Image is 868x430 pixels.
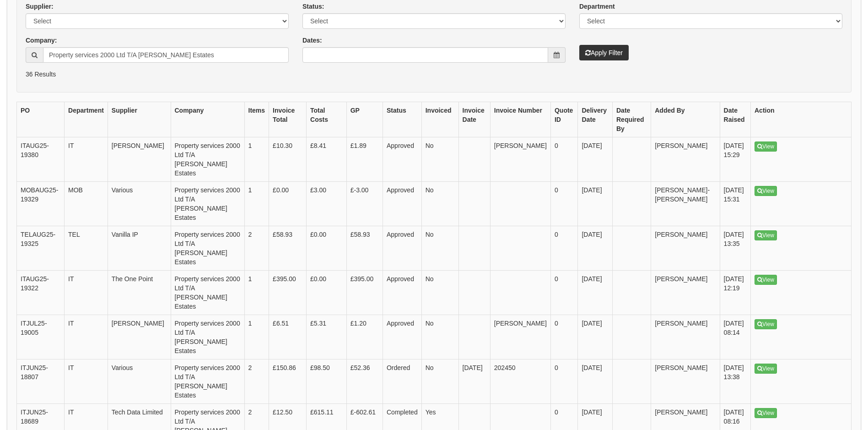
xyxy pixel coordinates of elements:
th: Department [65,102,108,137]
td: No [421,271,458,315]
td: MOB [65,182,108,226]
td: No [421,359,458,404]
td: £3.00 [307,182,347,226]
td: 1 [244,271,269,315]
td: [PERSON_NAME] [651,271,720,315]
a: View [755,408,777,418]
td: £150.86 [269,359,307,404]
td: [DATE] [578,226,613,271]
th: Quote ID [550,102,578,137]
td: IT [65,271,108,315]
td: [PERSON_NAME] [651,226,720,271]
td: 0 [550,359,578,404]
th: Date Raised [720,102,750,137]
td: [DATE] 15:29 [720,137,750,182]
td: Property services 2000 Ltd T/A [PERSON_NAME] Estates [171,226,244,271]
td: Property services 2000 Ltd T/A [PERSON_NAME] Estates [171,182,244,226]
td: Approved [383,137,421,182]
td: IT [65,359,108,404]
td: ITJUL25-19005 [17,315,65,359]
th: Added By [651,102,720,137]
td: Approved [383,271,421,315]
td: No [421,182,458,226]
th: GP [346,102,383,137]
td: [PERSON_NAME] [108,315,171,359]
a: View [755,364,777,374]
th: Company [171,102,244,137]
th: Total Costs [307,102,347,137]
td: MOBAUG25-19329 [17,182,65,226]
td: [DATE] [578,315,613,359]
td: £0.00 [307,226,347,271]
td: £395.00 [346,271,383,315]
td: 0 [550,182,578,226]
td: 0 [550,137,578,182]
label: Supplier: [26,2,54,11]
td: 1 [244,137,269,182]
label: Department [579,2,615,11]
td: IT [65,137,108,182]
th: Invoice Total [269,102,307,137]
td: £0.00 [307,271,347,315]
td: [DATE] 13:38 [720,359,750,404]
td: The One Point [108,271,171,315]
td: [DATE] 15:31 [720,182,750,226]
td: [PERSON_NAME] [108,137,171,182]
td: 202450 [490,359,550,404]
th: Items [244,102,269,137]
button: Apply Filter [579,45,629,60]
td: Property services 2000 Ltd T/A [PERSON_NAME] Estates [171,271,244,315]
td: £395.00 [269,271,307,315]
td: [DATE] [578,359,613,404]
th: Status [383,102,421,137]
td: [DATE] 08:14 [720,315,750,359]
th: Invoice Date [458,102,490,137]
a: View [755,275,777,285]
td: £8.41 [307,137,347,182]
th: Supplier [108,102,171,137]
td: [PERSON_NAME]-[PERSON_NAME] [651,182,720,226]
td: TELAUG25-19325 [17,226,65,271]
td: £1.89 [346,137,383,182]
p: 36 Results [26,70,842,79]
td: ITJUN25-18807 [17,359,65,404]
td: £-3.00 [346,182,383,226]
td: [PERSON_NAME] [651,315,720,359]
td: [PERSON_NAME] [490,315,550,359]
td: No [421,315,458,359]
td: ITAUG25-19380 [17,137,65,182]
td: TEL [65,226,108,271]
td: [DATE] [578,137,613,182]
td: £1.20 [346,315,383,359]
a: View [755,186,777,196]
td: [PERSON_NAME] [651,137,720,182]
td: [DATE] 13:35 [720,226,750,271]
td: No [421,226,458,271]
td: IT [65,315,108,359]
th: PO [17,102,65,137]
td: [DATE] [458,359,490,404]
a: View [755,319,777,329]
a: View [755,142,777,152]
td: Ordered [383,359,421,404]
td: £58.93 [346,226,383,271]
label: Dates: [302,36,322,45]
th: Date Required By [612,102,651,137]
td: Various [108,359,171,404]
th: Delivery Date [578,102,613,137]
td: £52.36 [346,359,383,404]
td: 2 [244,359,269,404]
td: £98.50 [307,359,347,404]
td: £0.00 [269,182,307,226]
td: 0 [550,271,578,315]
td: Property services 2000 Ltd T/A [PERSON_NAME] Estates [171,137,244,182]
td: No [421,137,458,182]
td: Property services 2000 Ltd T/A [PERSON_NAME] Estates [171,359,244,404]
td: [DATE] 12:19 [720,271,750,315]
td: 1 [244,182,269,226]
td: [PERSON_NAME] [651,359,720,404]
td: ITAUG25-19322 [17,271,65,315]
td: £6.51 [269,315,307,359]
td: 2 [244,226,269,271]
td: Approved [383,315,421,359]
